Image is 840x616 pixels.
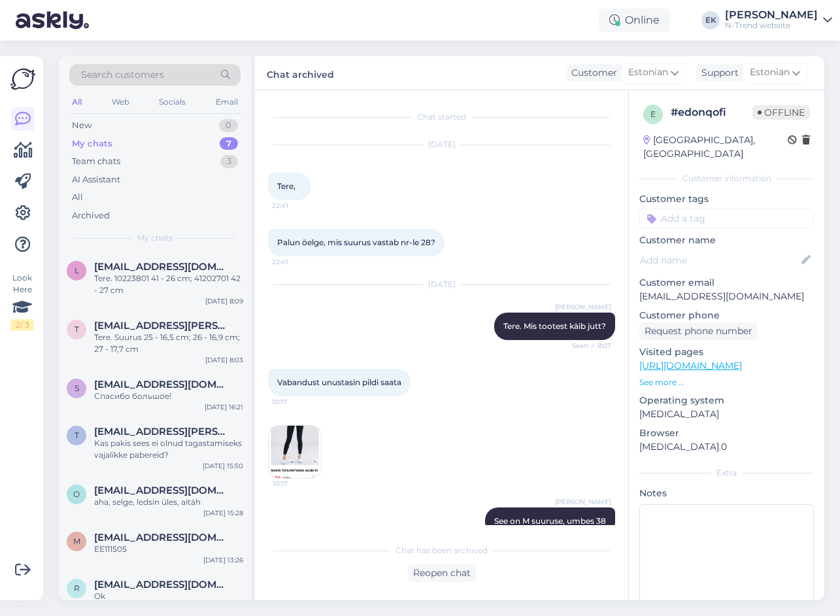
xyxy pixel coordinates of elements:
p: See more ... [639,377,814,388]
span: s [75,383,79,393]
div: Customer [566,66,617,80]
span: 22:41 [272,257,321,267]
div: New [72,119,92,132]
div: [DATE] 13:26 [203,555,243,565]
div: Tere. Suurus 25 - 16,5 cm; 26 - 16,9 cm; 27 - 17,7 cm [94,332,243,355]
span: Search customers [81,68,164,82]
div: # edonqofi [671,105,752,120]
div: Archived [72,209,110,222]
span: t [75,324,79,334]
div: [DATE] 15:28 [203,508,243,518]
span: Estonian [750,65,790,80]
div: [DATE] 8:09 [205,296,243,306]
p: [MEDICAL_DATA] [639,407,814,421]
span: oksana.sarapuu@gmail.com [94,485,230,496]
div: [DATE] 15:50 [203,461,243,471]
p: Visited pages [639,345,814,359]
div: N-Trend website [725,20,818,31]
span: Tere. Mis tootest käib jutt? [503,321,606,331]
label: Chat archived [267,64,334,82]
p: [MEDICAL_DATA].0 [639,440,814,454]
p: Customer tags [639,192,814,206]
div: EK [701,11,720,29]
div: Support [696,66,739,80]
span: m [73,536,80,546]
span: See on M suuruse, umbes 38 [494,516,606,526]
span: [PERSON_NAME] [555,302,611,312]
div: Look Here [10,272,34,331]
div: aha, selge, ledsin üles, aitäh [94,496,243,508]
span: l [75,265,79,275]
div: Tere. 10223801 41 - 26 cm; 41202701 42 - 27 cm [94,273,243,296]
div: Request phone number [639,322,758,340]
span: 10:17 [272,397,321,407]
span: randotyrk@gmail.com [94,579,230,590]
img: Askly Logo [10,67,35,92]
div: Ok [94,590,243,602]
div: Kas pakis sees ei olnud tagastamiseks vajalikke pabereid? [94,437,243,461]
span: t [75,430,79,440]
span: o [73,489,80,499]
div: All [72,191,83,204]
span: tiina.vilk@mail.ee [94,426,230,437]
div: My chats [72,137,112,150]
p: Notes [639,487,814,500]
span: Seen ✓ 8:07 [562,341,611,351]
p: Customer email [639,276,814,290]
span: Vabandust unustasin pildi saata [277,377,401,387]
div: All [69,94,84,111]
span: Palun öelge, mis suurus vastab nr-le 28? [277,237,435,247]
span: [PERSON_NAME] [555,497,611,507]
div: Email [213,94,241,111]
p: Operating system [639,394,814,407]
span: triin.reisberg@outlook.com [94,320,230,332]
div: 3 [220,155,238,168]
div: Online [599,9,670,32]
div: [GEOGRAPHIC_DATA], [GEOGRAPHIC_DATA] [643,133,788,161]
div: Web [109,94,132,111]
div: 7 [220,137,238,150]
span: Estonian [628,65,668,80]
div: Extra [639,467,814,479]
span: 10:17 [273,479,322,488]
div: EE111505 [94,543,243,555]
span: svetasi@ukr.net [94,379,230,390]
p: Browser [639,426,814,440]
div: Team chats [72,155,120,168]
span: Chat has been archived [395,545,488,556]
span: Offline [752,105,810,120]
p: [EMAIL_ADDRESS][DOMAIN_NAME] [639,290,814,303]
div: Customer information [639,173,814,184]
span: My chats [137,232,173,244]
span: Tere, [277,181,295,191]
span: 22:41 [272,201,321,211]
a: [PERSON_NAME]N-Trend website [725,10,832,31]
span: e [650,109,656,119]
div: Chat started [268,111,615,123]
img: Attachment [269,426,321,478]
div: Reopen chat [408,564,476,582]
div: [DATE] 8:03 [205,355,243,365]
div: [PERSON_NAME] [725,10,818,20]
div: [DATE] 16:21 [205,402,243,412]
div: 2 / 3 [10,319,34,331]
div: [DATE] [268,139,615,150]
div: Спасибо большое! [94,390,243,402]
p: Customer name [639,233,814,247]
div: AI Assistant [72,173,120,186]
div: [DATE] [268,279,615,290]
span: r [74,583,80,593]
div: Socials [156,94,188,111]
input: Add name [640,253,799,267]
a: [URL][DOMAIN_NAME] [639,360,742,371]
p: Customer phone [639,309,814,322]
input: Add a tag [639,209,814,228]
div: 0 [219,119,238,132]
span: loreta66@inbox.lv [94,261,230,273]
span: mnemvalts@gmail.com [94,532,230,543]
